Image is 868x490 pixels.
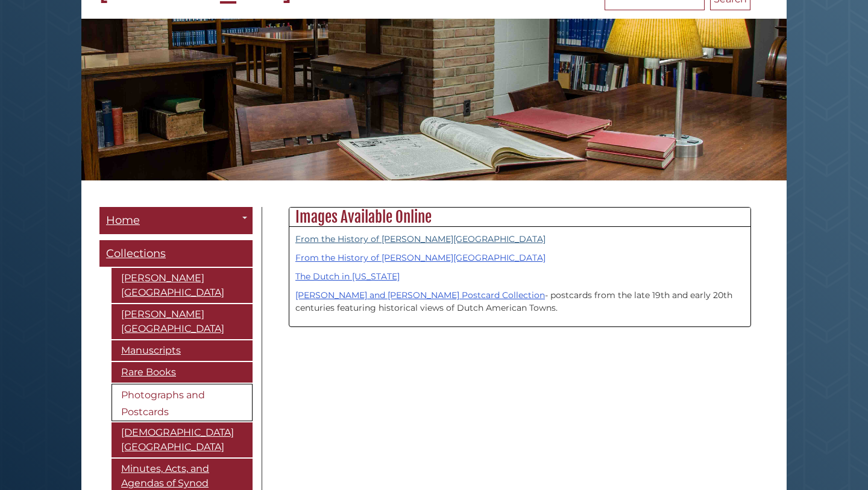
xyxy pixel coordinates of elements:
span: Collections [106,247,166,260]
a: [PERSON_NAME][GEOGRAPHIC_DATA] [112,268,253,303]
h2: Images Available Online [289,208,750,227]
a: From the History of [PERSON_NAME][GEOGRAPHIC_DATA] [295,234,546,244]
a: From the History of [PERSON_NAME][GEOGRAPHIC_DATA] [295,252,546,263]
span: Home [106,214,140,227]
a: Home [99,207,253,234]
a: Photographs and Postcards [112,384,253,421]
a: [PERSON_NAME] and [PERSON_NAME] Postcard Collection [295,290,545,301]
a: [PERSON_NAME][GEOGRAPHIC_DATA] [112,304,253,339]
a: Rare Books [112,362,253,383]
a: Manuscripts [112,340,253,361]
a: Collections [99,240,253,267]
a: [DEMOGRAPHIC_DATA][GEOGRAPHIC_DATA] [112,422,253,457]
p: - postcards from the late 19th and early 20th centuries featuring historical views of Dutch Ameri... [295,289,744,314]
a: The Dutch in [US_STATE] [295,271,400,282]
